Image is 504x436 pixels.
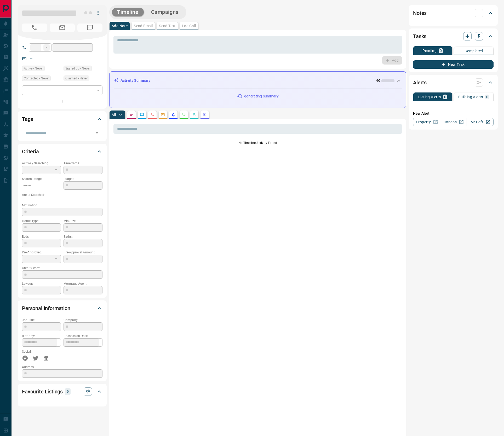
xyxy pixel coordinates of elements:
[22,145,102,158] div: Criteria
[64,234,102,239] p: Baths:
[112,24,128,28] p: Add Note
[30,56,32,61] a: --
[413,9,427,17] h2: Notes
[413,78,427,87] h2: Alerts
[24,76,49,81] span: Contacted - Never
[161,113,165,117] svg: Emails
[22,304,70,312] h2: Personal Information
[22,193,102,197] p: Areas Searched:
[22,365,102,369] p: Address:
[22,181,61,190] p: -- - --
[413,30,494,43] div: Tasks
[418,95,441,99] p: Listing Alerts
[203,113,207,117] svg: Agent Actions
[458,95,483,99] p: Building Alerts
[64,334,102,338] p: Possession Date:
[486,95,488,99] p: 0
[113,141,402,145] p: No Timeline Activity Found
[413,111,494,116] p: New Alert:
[22,302,102,315] div: Personal Information
[22,281,61,286] p: Lawyer:
[182,113,186,117] svg: Requests
[77,24,102,32] span: No Number
[64,219,102,223] p: Min Size:
[22,234,61,239] p: Beds:
[64,250,102,255] p: Pre-Approval Amount:
[22,266,102,270] p: Credit Score:
[440,118,467,126] a: Condos
[114,76,402,85] div: Activity Summary
[65,66,90,71] span: Signed up - Never
[66,389,69,394] p: 0
[129,113,134,117] svg: Notes
[140,113,144,117] svg: Lead Browsing Activity
[22,115,33,123] h2: Tags
[465,49,483,53] p: Completed
[422,49,437,53] p: Pending
[22,387,63,396] h2: Favourite Listings
[22,203,102,208] p: Motivation:
[112,113,116,117] p: All
[64,177,102,181] p: Budget:
[50,24,75,32] span: No Email
[22,334,61,338] p: Birthday:
[22,177,61,181] p: Search Range:
[93,129,101,137] button: Open
[22,24,47,32] span: No Number
[413,60,494,69] button: New Task
[22,349,61,354] p: Social:
[65,76,88,81] span: Claimed - Never
[64,318,102,322] p: Company:
[413,32,426,40] h2: Tasks
[112,8,144,16] button: Timeline
[146,8,184,16] button: Campaigns
[22,385,102,398] div: Favourite Listings0
[22,161,61,166] p: Actively Searching:
[192,113,196,117] svg: Opportunities
[22,113,102,125] div: Tags
[244,94,278,99] p: generating summary
[22,250,61,255] p: Pre-Approved:
[440,49,442,53] p: 0
[413,76,494,89] div: Alerts
[150,113,154,117] svg: Calls
[413,7,494,19] div: Notes
[24,66,43,71] span: Active - Never
[171,113,175,117] svg: Listing Alerts
[444,95,446,99] p: 0
[22,219,61,223] p: Home Type:
[121,78,150,83] p: Activity Summary
[22,318,61,322] p: Job Title:
[64,161,102,166] p: Timeframe:
[22,147,39,156] h2: Criteria
[64,281,102,286] p: Mortgage Agent:
[413,118,440,126] a: Property
[467,118,494,126] a: Mr.Loft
